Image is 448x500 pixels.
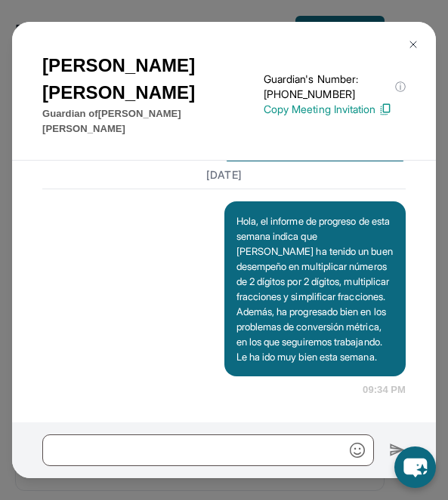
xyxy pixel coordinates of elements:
p: Hola, el informe de progreso de esta semana indica que [PERSON_NAME] ha tenido un buen desempeño ... [236,213,394,364]
img: Send icon [389,441,406,459]
h3: [DATE] [42,167,406,182]
h1: [PERSON_NAME] [PERSON_NAME] [42,52,264,106]
img: Emoji [350,443,365,458]
span: ⓘ [395,79,406,94]
button: chat-button [394,446,436,488]
img: Copy Icon [378,103,392,116]
p: Copy Meeting Invitation [264,102,406,117]
span: 09:34 PM [363,382,406,397]
p: Guardian of [PERSON_NAME] [PERSON_NAME] [42,106,264,136]
img: Close Icon [407,38,419,51]
p: Guardian's Number: [PHONE_NUMBER] [264,72,406,102]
